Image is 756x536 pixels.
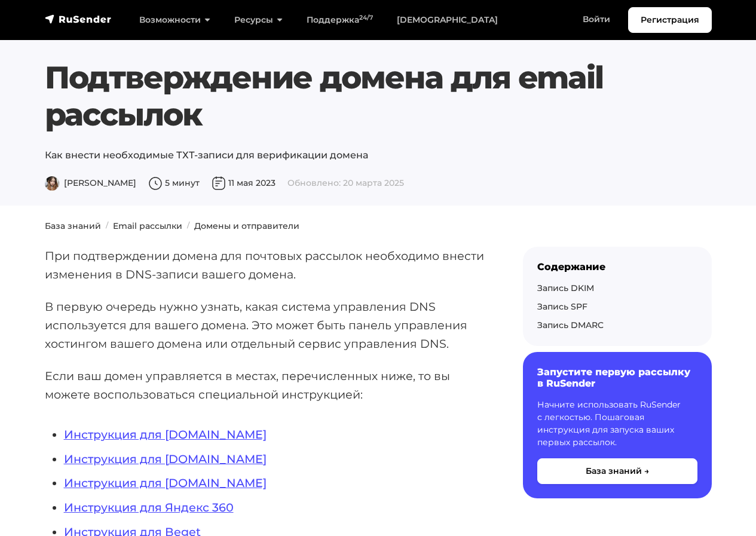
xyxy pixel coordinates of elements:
a: Запустите первую рассылку в RuSender Начните использовать RuSender с легкостью. Пошаговая инструк... [523,352,712,498]
a: Инструкция для [DOMAIN_NAME] [64,452,267,466]
a: Поддержка24/7 [295,8,385,32]
p: Как внести необходимые ТХТ-записи для верификации домена [45,148,712,163]
a: База знаний [45,220,101,231]
a: Регистрация [628,7,712,33]
button: База знаний → [537,458,697,484]
a: [DEMOGRAPHIC_DATA] [385,8,510,32]
h1: Подтверждение домена для email рассылок [45,59,712,134]
span: 5 минут [148,177,200,188]
a: Возможности [127,8,222,32]
div: Содержание [537,261,697,272]
a: Email рассылки [113,220,182,231]
a: Инструкция для [DOMAIN_NAME] [64,476,267,490]
a: Домены и отправители [194,220,299,231]
p: Начните использовать RuSender с легкостью. Пошаговая инструкция для запуска ваших первых рассылок. [537,399,697,449]
a: Ресурсы [222,8,295,32]
sup: 24/7 [359,14,373,22]
p: При подтверждении домена для почтовых рассылок необходимо внести изменения в DNS-записи вашего до... [45,247,485,283]
span: Обновлено: 20 марта 2025 [287,177,404,188]
a: Войти [571,7,622,32]
img: Дата публикации [212,176,226,191]
nav: breadcrumb [38,220,719,232]
p: В первую очередь нужно узнать, какая система управления DNS используется для вашего домена. Это м... [45,298,485,353]
img: RuSender [45,13,112,25]
p: Если ваш домен управляется в местах, перечисленных ниже, то вы можете воспользоваться специальной... [45,367,485,403]
a: Запись DKIM [537,283,594,293]
a: Запись SPF [537,301,587,312]
img: Время чтения [148,176,163,191]
span: [PERSON_NAME] [45,177,136,188]
a: Запись DMARC [537,320,604,330]
h6: Запустите первую рассылку в RuSender [537,366,697,389]
a: Инструкция для [DOMAIN_NAME] [64,427,267,442]
a: Инструкция для Яндекс 360 [64,500,234,514]
span: 11 мая 2023 [212,177,276,188]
